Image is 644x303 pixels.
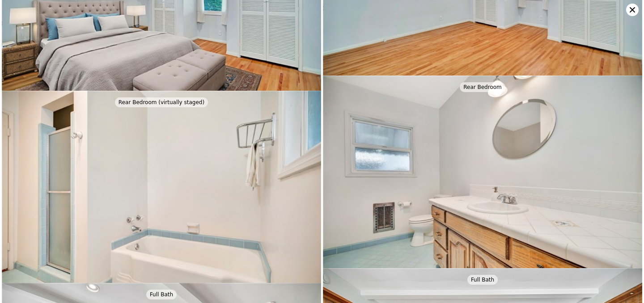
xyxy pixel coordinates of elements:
div: Full Bath [146,290,177,299]
img: Full Bath [2,91,321,303]
div: Rear Bedroom [460,82,505,92]
img: Full Bath [323,76,642,288]
div: Full Bath [467,275,498,285]
div: Rear Bedroom (virtually staged) [115,97,208,107]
